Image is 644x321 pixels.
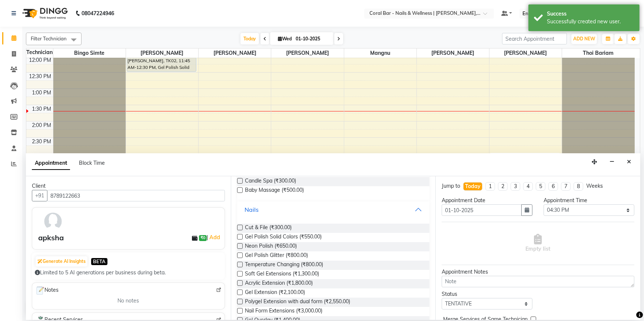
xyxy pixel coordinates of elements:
img: avatar [42,211,64,232]
span: Bingo Simte [53,49,126,58]
div: Success [547,10,634,18]
b: 08047224946 [82,3,114,24]
div: apksha [38,232,64,243]
span: Wed [276,36,293,41]
li: 7 [561,182,571,191]
div: Weeks [586,182,603,190]
span: Baby Massage (₹500.00) [245,186,304,195]
li: 5 [536,182,545,191]
button: ADD NEW [571,34,597,44]
div: Successfully created new user. [547,18,634,26]
div: [PERSON_NAME], TK02, 11:45 AM-12:30 PM, Gel Polish Solid Colors [127,48,196,71]
span: Temperature Changing (₹800.00) [245,261,323,270]
span: Notes [35,286,59,295]
li: 8 [574,182,583,191]
div: 12:30 PM [28,73,53,80]
input: yyyy-mm-dd [442,204,522,216]
span: [PERSON_NAME] [271,49,343,58]
span: Soft Gel Extensions (₹1,300.00) [245,270,319,279]
button: Nails [240,203,427,216]
li: 2 [498,182,508,191]
li: 4 [523,182,533,191]
div: Client [32,182,225,190]
span: | [207,233,221,242]
div: Status [442,290,532,298]
div: Nails [245,205,259,214]
span: [PERSON_NAME] [199,49,271,58]
a: Add [208,233,221,242]
input: 2025-10-01 [293,33,331,44]
span: [PERSON_NAME] [417,49,489,58]
span: Nail Form Extensions (₹3,000.00) [245,307,322,316]
span: BETA [91,258,107,265]
span: Block Time [79,160,105,166]
img: logo [19,3,70,24]
span: [PERSON_NAME] [126,49,198,58]
div: 1:00 PM [31,89,53,97]
li: 3 [511,182,520,191]
div: 2:00 PM [31,121,53,129]
li: 6 [548,182,558,191]
button: Close [624,156,634,168]
span: Thoi bariam [562,49,635,58]
span: Empty list [526,234,551,253]
div: Today [465,183,481,190]
div: 2:30 PM [31,138,53,146]
input: Search by Name/Mobile/Email/Code [47,190,225,201]
div: Appointment Notes [442,268,634,276]
button: +91 [32,190,47,201]
span: ₹0 [199,235,207,241]
span: Appointment [32,157,70,170]
div: 12:00 PM [28,56,53,64]
button: Generate AI Insights [36,256,87,267]
div: Jump to [442,182,460,190]
span: [PERSON_NAME] [489,49,562,58]
span: Gel Polish Solid Colors (₹550.00) [245,233,322,242]
input: Search Appointment [502,33,567,44]
span: Gel Polish Glitter (₹800.00) [245,251,308,261]
span: Mangnu [344,49,416,58]
span: Polygel Extension with dual form (₹2,550.00) [245,298,350,307]
span: Cut & File (₹300.00) [245,224,292,233]
li: 1 [485,182,495,191]
div: Appointment Time [544,197,634,204]
span: No notes [117,297,139,305]
span: Acrylic Extension (₹1,800.00) [245,279,313,288]
span: Today [240,33,259,44]
span: Gel Extension (₹2,100.00) [245,288,305,298]
div: Appointment Date [442,197,532,204]
div: Limited to 5 AI generations per business during beta. [35,269,222,277]
span: Filter Technician [31,36,67,41]
span: Neon Polish (₹650.00) [245,242,297,251]
div: Technician [26,49,53,56]
span: Candle Spa (₹300.00) [245,177,296,186]
span: ADD NEW [573,36,595,41]
div: 1:30 PM [31,105,53,113]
